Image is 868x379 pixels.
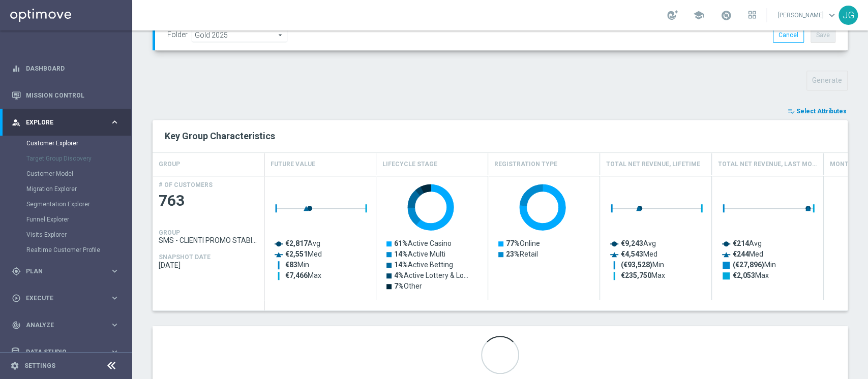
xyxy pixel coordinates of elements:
[394,239,452,247] text: Active Casino
[394,282,422,290] text: Other
[153,176,264,300] div: Press SPACE to select this row.
[621,250,643,258] tspan: €4,543
[12,64,21,73] i: equalizer
[26,119,110,125] span: Explore
[11,267,120,275] button: gps_fixed Plan keyboard_arrow_right
[506,250,520,258] tspan: 23%
[788,108,795,115] i: playlist_add_check
[285,271,321,279] text: Max
[26,231,106,239] a: Visits Explorer
[621,261,664,269] text: Min
[11,91,120,100] button: Mission Control
[787,106,848,117] button: playlist_add_check Select Attributes
[382,155,437,173] h4: Lifecycle Stage
[285,271,308,279] tspan: €7,466
[26,200,106,208] a: Segmentation Explorer
[494,155,557,173] h4: Registration Type
[733,271,769,279] text: Max
[26,197,131,212] div: Segmentation Explorer
[26,151,131,166] div: Target Group Discovery
[26,349,110,355] span: Data Studio
[506,250,538,258] text: Retail
[826,10,837,21] span: keyboard_arrow_down
[26,185,106,193] a: Migration Explorer
[394,271,404,279] tspan: 4%
[26,181,131,197] div: Migration Explorer
[606,155,700,173] h4: Total Net Revenue, Lifetime
[12,348,110,357] div: Data Studio
[733,271,755,279] tspan: €2,053
[26,139,106,147] a: Customer Explorer
[621,271,651,279] tspan: €235,750
[11,65,120,73] button: equalizer Dashboard
[285,261,297,269] tspan: €83
[159,229,180,236] h4: GROUP
[12,267,21,276] i: gps_fixed
[271,155,315,173] h4: Future Value
[506,239,540,247] text: Online
[12,82,119,109] div: Mission Control
[165,130,835,142] h2: Key Group Characteristics
[718,155,817,173] h4: Total Net Revenue, Last Month
[12,294,21,303] i: play_circle_outline
[773,28,804,42] button: Cancel
[159,181,213,188] h4: # OF CUSTOMERS
[26,242,131,258] div: Realtime Customer Profile
[12,267,110,276] div: Plan
[10,361,19,370] i: settings
[621,239,643,247] tspan: €9,243
[733,261,776,269] text: Min
[24,363,55,369] a: Settings
[733,239,762,247] text: Avg
[506,239,520,247] tspan: 77%
[26,215,106,224] a: Funnel Explorer
[811,28,835,42] button: Save
[733,261,764,269] tspan: (€27,896)
[394,271,468,279] text: Active Lottery & Lo…
[167,30,188,39] label: Folder
[796,108,847,115] span: Select Attributes
[621,271,665,279] text: Max
[12,55,119,82] div: Dashboard
[621,261,652,269] tspan: (€93,528)
[806,71,848,90] button: Generate
[777,8,839,23] a: [PERSON_NAME]keyboard_arrow_down
[733,250,763,258] text: Med
[394,250,408,258] tspan: 14%
[26,212,131,227] div: Funnel Explorer
[159,191,258,211] span: 763
[26,166,131,181] div: Customer Model
[285,261,309,269] text: Min
[733,239,750,247] tspan: €214
[26,268,110,274] span: Plan
[394,261,408,269] tspan: 14%
[26,295,110,301] span: Execute
[110,266,119,276] i: keyboard_arrow_right
[621,250,657,258] text: Med
[693,10,704,21] span: school
[159,236,258,244] span: SMS - CLIENTI PROMO STABILIZZAZIONE - CONTATTABILI E SMS 29.08
[12,321,21,330] i: track_changes
[11,348,120,356] button: Data Studio keyboard_arrow_right
[26,322,110,328] span: Analyze
[839,6,858,25] div: JG
[26,55,119,82] a: Dashboard
[26,82,119,109] a: Mission Control
[11,118,120,127] button: person_search Explore keyboard_arrow_right
[11,321,120,329] button: track_changes Analyze keyboard_arrow_right
[110,293,119,303] i: keyboard_arrow_right
[12,118,21,127] i: person_search
[285,250,308,258] tspan: €2,551
[26,136,131,151] div: Customer Explorer
[159,155,180,173] h4: GROUP
[12,294,110,303] div: Execute
[12,118,110,127] div: Explore
[159,261,258,269] span: 2025-08-28
[11,294,120,302] button: play_circle_outline Execute keyboard_arrow_right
